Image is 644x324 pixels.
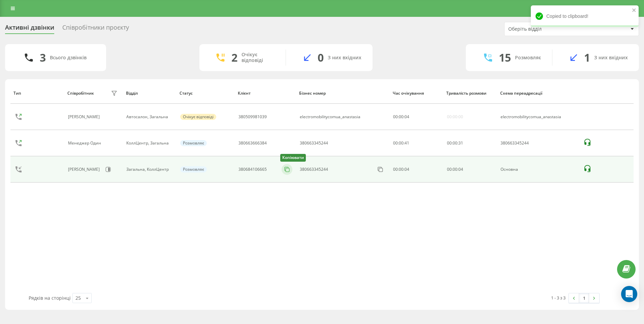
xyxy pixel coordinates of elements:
div: Тип [13,91,61,96]
span: 00 [453,166,457,172]
div: 2 [231,51,237,64]
div: Час очікування [393,91,440,96]
span: 00 [447,140,452,146]
div: : : [447,167,463,172]
span: 04 [405,114,409,120]
div: Оберіть відділ [508,26,589,32]
div: 380509981039 [238,115,267,119]
div: Загальна, КоллЦентр [126,167,173,172]
span: 31 [458,140,463,146]
div: 380663345244 [501,141,576,145]
div: Розмовляє [180,140,207,146]
span: 04 [458,166,463,172]
div: 380663345244 [300,141,328,145]
div: 3 [40,51,46,64]
div: electromobilitycomua_anastasia [501,115,576,119]
span: 00 [447,166,452,172]
div: 00:00:00 [447,115,463,119]
div: 0 [318,51,324,64]
div: З них вхідних [594,55,628,61]
div: Всього дзвінків [50,55,87,61]
div: 00:00:41 [393,141,440,145]
div: 380663666384 [238,141,267,145]
div: КоллЦентр, Загальна [126,141,173,145]
div: Очікує відповіді [241,52,276,63]
button: close [632,7,637,14]
div: 380663345244 [300,167,328,172]
div: Активні дзвінки [5,24,54,34]
div: 1 - 3 з 3 [551,294,566,301]
div: 00:00:04 [393,167,440,172]
div: Бізнес номер [299,91,386,96]
div: [PERSON_NAME] [68,167,101,172]
div: Розмовляє [180,166,207,172]
div: [PERSON_NAME] [68,115,101,119]
div: Статус [180,91,231,96]
div: 15 [499,51,511,64]
div: Основна [501,167,576,172]
span: 00 [393,114,398,120]
div: Відділ [126,91,173,96]
div: Розмовляє [515,55,541,61]
div: Очікує відповіді [180,114,216,120]
span: 00 [453,140,457,146]
div: Тривалість розмови [446,91,494,96]
span: Рядків на сторінці [29,295,71,301]
div: : : [393,115,409,119]
a: 1 [579,293,589,303]
div: Клієнт [238,91,293,96]
div: electromobilitycomua_anastasia [300,115,360,119]
div: Менеджер Один [68,141,103,145]
div: Схема переадресації [500,91,577,96]
div: Автосалон, Загальна [126,115,173,119]
div: Copied to clipboard! [531,5,639,27]
div: 380684106665 [238,167,267,172]
div: З них вхідних [328,55,361,61]
div: Open Intercom Messenger [621,286,637,302]
div: Співробітники проєкту [62,24,129,34]
div: Співробітник [67,91,94,96]
div: 1 [584,51,590,64]
div: : : [447,141,463,145]
span: 00 [399,114,404,120]
div: 25 [75,295,81,301]
div: Копіювати [280,154,306,162]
